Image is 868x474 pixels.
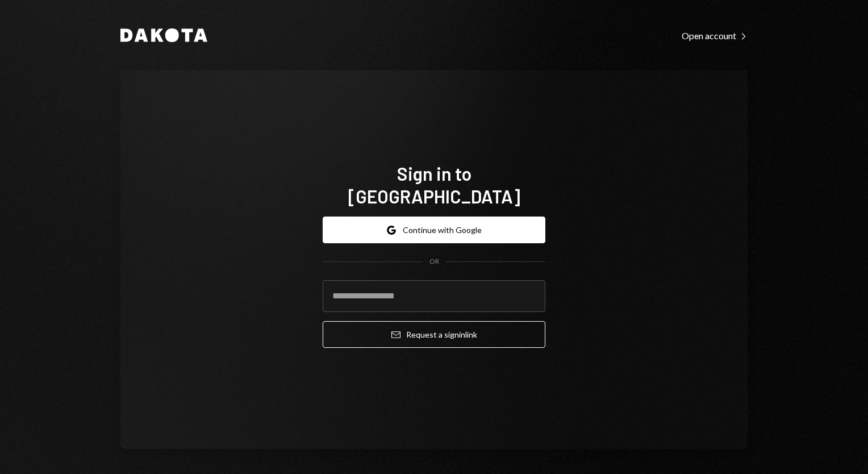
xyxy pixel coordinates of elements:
div: OR [429,257,439,267]
button: Request a signinlink [323,321,545,348]
div: Open account [682,30,748,41]
h1: Sign in to [GEOGRAPHIC_DATA] [323,162,545,207]
a: Open account [682,29,748,41]
button: Continue with Google [323,217,545,243]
